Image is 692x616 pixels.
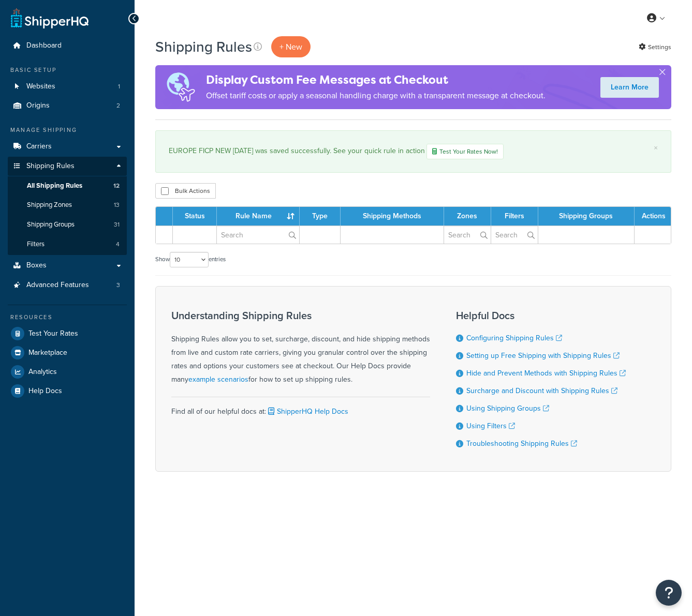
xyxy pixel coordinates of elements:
[266,406,348,417] a: ShipperHQ Help Docs
[491,207,538,226] th: Filters
[8,196,127,215] a: Shipping Zones 13
[171,310,430,321] h3: Understanding Shipping Rules
[8,276,127,295] a: Advanced Features 3
[8,276,127,295] li: Advanced Features
[217,207,300,226] th: Rule Name
[173,207,217,226] th: Status
[444,226,491,244] input: Search
[26,82,55,91] span: Websites
[27,240,45,249] span: Filters
[116,101,120,110] span: 2
[8,313,127,322] div: Resources
[155,183,216,199] button: Bulk Actions
[27,201,72,209] span: Shipping Zones
[28,329,78,338] span: Test Your Rates
[271,36,311,57] p: + New
[466,420,515,431] a: Using Filters
[27,182,82,190] span: All Shipping Rules
[26,281,89,290] span: Advanced Features
[8,235,127,254] li: Filters
[8,363,127,381] a: Analytics
[8,77,127,96] a: Websites 1
[28,387,62,396] span: Help Docs
[654,144,658,152] a: ×
[26,41,62,50] span: Dashboard
[114,220,120,229] span: 31
[206,71,546,88] h4: Display Custom Fee Messages at Checkout
[8,196,127,215] li: Shipping Zones
[538,207,635,226] th: Shipping Groups
[456,310,626,321] h3: Helpful Docs
[300,207,341,226] th: Type
[426,144,504,159] a: Test Your Rates Now!
[466,385,617,396] a: Surcharge and Discount with Shipping Rules
[8,66,127,74] div: Basic Setup
[8,77,127,96] li: Websites
[27,220,75,229] span: Shipping Groups
[155,37,252,57] h1: Shipping Rules
[8,382,127,400] a: Help Docs
[188,374,248,385] a: example scenarios
[656,580,682,606] button: Open Resource Center
[155,252,226,267] label: Show entries
[170,252,209,267] select: Showentries
[600,77,659,98] a: Learn More
[113,182,120,190] span: 12
[26,162,75,171] span: Shipping Rules
[8,126,127,134] div: Manage Shipping
[8,176,127,196] li: All Shipping Rules
[28,349,67,357] span: Marketplace
[206,88,546,103] p: Offset tariff costs or apply a seasonal handling charge with a transparent message at checkout.
[466,368,626,379] a: Hide and Prevent Methods with Shipping Rules
[114,201,120,209] span: 13
[217,226,299,244] input: Search
[155,65,206,109] img: duties-banner-06bc72dcb5fe05cb3f9472aba00be2ae8eb53ab6f0d8bb03d382ba314ac3c341.png
[116,281,120,290] span: 3
[26,142,52,151] span: Carriers
[466,350,620,361] a: Setting up Free Shipping with Shipping Rules
[8,324,127,343] a: Test Your Rates
[635,207,671,226] th: Actions
[466,333,562,343] a: Configuring Shipping Rules
[466,438,577,449] a: Troubleshooting Shipping Rules
[171,310,430,386] div: Shipping Rules allow you to set, surcharge, discount, and hide shipping methods from live and cus...
[8,96,127,115] li: Origins
[11,8,89,28] a: ShipperHQ Home
[171,397,430,418] div: Find all of our helpful docs at:
[8,96,127,115] a: Origins 2
[8,215,127,234] li: Shipping Groups
[28,368,57,377] span: Analytics
[169,144,658,159] div: EUROPE FICP NEW [DATE] was saved successfully. See your quick rule in action
[639,40,671,54] a: Settings
[8,36,127,55] a: Dashboard
[116,240,120,249] span: 4
[8,343,127,362] a: Marketplace
[8,157,127,176] a: Shipping Rules
[26,261,47,270] span: Boxes
[8,137,127,156] a: Carriers
[118,82,120,91] span: 1
[8,157,127,255] li: Shipping Rules
[26,101,50,110] span: Origins
[8,176,127,196] a: All Shipping Rules 12
[8,215,127,234] a: Shipping Groups 31
[491,226,538,244] input: Search
[444,207,491,226] th: Zones
[341,207,444,226] th: Shipping Methods
[466,403,549,414] a: Using Shipping Groups
[8,256,127,275] a: Boxes
[8,235,127,254] a: Filters 4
